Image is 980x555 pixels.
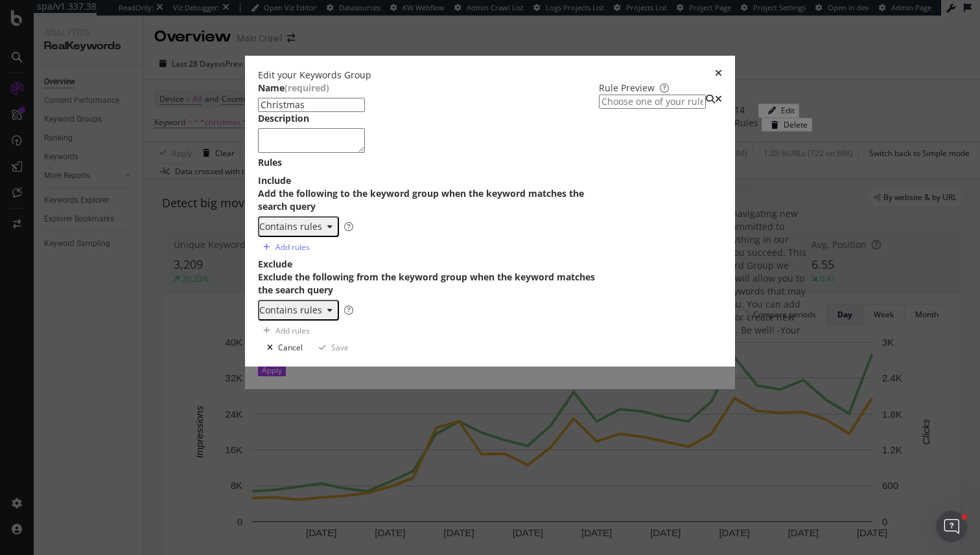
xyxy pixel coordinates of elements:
button: Cancel [258,341,307,354]
iframe: Intercom live chat [936,511,967,542]
div: Include [258,174,291,187]
button: Save [310,341,353,354]
div: Rule Preview [599,82,722,95]
button: Contains rules [258,216,339,237]
input: Choose one of your rules to preview the keywords [599,95,706,109]
button: Add rules [258,321,310,341]
div: Add rules [275,242,310,253]
div: Save [331,342,349,353]
div: Add rules [275,325,310,336]
div: Name [258,82,285,95]
div: Exclude [258,258,292,271]
button: Contains rules [258,300,339,321]
div: Rules [258,156,599,169]
div: Edit your Keywords Group [258,69,371,82]
div: Add the following to the keyword group when the keyword matches the search query [258,187,599,213]
div: modal [245,56,735,367]
div: times [715,69,722,82]
div: Contains rules [259,305,322,315]
div: Exclude the following from the keyword group when the keyword matches the search query [258,271,599,297]
div: Description [258,112,309,125]
div: Cancel [278,342,303,353]
button: Add rules [258,237,310,258]
span: (required) [285,82,329,95]
div: Contains rules [259,221,322,232]
input: Enter a name [258,98,365,112]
